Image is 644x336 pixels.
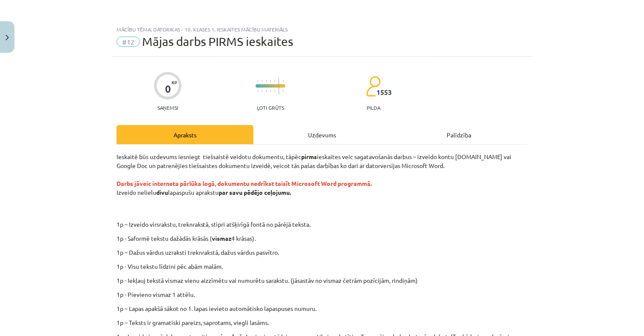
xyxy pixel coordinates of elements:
img: icon-short-line-57e1e144782c952c97e751825c79c345078a6d821885a25fce030b3d8c18986b.svg [283,80,284,82]
p: 1p - Iekļauj tekstā vismaz vienu aizzīmētu vai numurētu sarakstu. (jāsastāv no vismaz četrām pozī... [117,276,527,285]
img: icon-close-lesson-0947bae3869378f0d4975bcd49f059093ad1ed9edebbc8119c70593378902aed.svg [6,35,9,40]
img: students-c634bb4e5e11cddfef0936a35e636f08e4e9abd3cc4e673bd6f9a4125e45ecb1.svg [366,76,381,97]
strong: Darbs jāveic interneta pārlūka logā, dokumentu nedrīkst taisīt Microsoft Word programmā. [117,179,372,187]
p: Ieskaitē būs uzdevums iesniegt tiešsaistē veidotu dokumentu, tāpēc ieskaites veic sagatavošanās d... [117,152,527,215]
div: 0 [165,83,171,95]
img: icon-short-line-57e1e144782c952c97e751825c79c345078a6d821885a25fce030b3d8c18986b.svg [270,80,271,82]
span: XP [171,80,177,85]
div: Mācību tēma: Datorikas - 10. klases 1. ieskaites mācību materiāls [117,26,527,32]
p: 1p – Izveido virsrakstu, treknrakstā, stipri atšķirīgā fontā no pārējā teksta. [165,220,536,229]
strong: par savu pēdējo ceļojumu. [219,188,291,196]
img: icon-short-line-57e1e144782c952c97e751825c79c345078a6d821885a25fce030b3d8c18986b.svg [262,90,262,92]
p: Ļoti grūts [257,105,284,111]
p: 1p - Pievieno vismaz 1 attēlu. [117,290,527,299]
div: Uzdevums [254,125,390,144]
img: icon-short-line-57e1e144782c952c97e751825c79c345078a6d821885a25fce030b3d8c18986b.svg [262,80,262,82]
strong: divu [156,188,168,196]
div: Apraksts [117,125,254,144]
span: Mājas darbs PIRMS ieskaites [142,34,293,48]
p: Saņemsi [154,105,182,111]
img: icon-short-line-57e1e144782c952c97e751825c79c345078a6d821885a25fce030b3d8c18986b.svg [283,90,284,92]
img: icon-short-line-57e1e144782c952c97e751825c79c345078a6d821885a25fce030b3d8c18986b.svg [257,80,258,82]
img: icon-short-line-57e1e144782c952c97e751825c79c345078a6d821885a25fce030b3d8c18986b.svg [266,80,267,82]
img: icon-short-line-57e1e144782c952c97e751825c79c345078a6d821885a25fce030b3d8c18986b.svg [257,90,258,92]
p: 1p - Visu tekstu līdzini pēc abām malām. [117,262,527,271]
strong: pirms [301,153,317,160]
p: 1p – Dažus vārdus uzraksti treknrakstā, dažus vārdus pasvītro. [117,248,527,257]
img: icon-long-line-d9ea69661e0d244f92f715978eff75569469978d946b2353a9bb055b3ed8787d.svg [279,78,279,94]
strong: vismaz [212,234,231,242]
span: 1553 [376,88,392,96]
img: icon-short-line-57e1e144782c952c97e751825c79c345078a6d821885a25fce030b3d8c18986b.svg [274,80,275,82]
p: pilda [367,105,380,111]
img: icon-short-line-57e1e144782c952c97e751825c79c345078a6d821885a25fce030b3d8c18986b.svg [266,90,267,92]
div: Palīdzība [390,125,527,144]
span: #12 [117,37,140,47]
p: 1p - Saformē tekstu dažādās krāsās ( 4 krāsas). [117,234,527,243]
img: icon-short-line-57e1e144782c952c97e751825c79c345078a6d821885a25fce030b3d8c18986b.svg [274,90,275,92]
img: icon-short-line-57e1e144782c952c97e751825c79c345078a6d821885a25fce030b3d8c18986b.svg [270,90,271,92]
p: 1p – Lapas apakšā sākot no 1. lapas ievieto automātisko lapaspuses numuru. [117,304,527,313]
p: 1p – Teksts ir gramatiski pareizs, saprotams, viegli lasāms. [117,318,527,327]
